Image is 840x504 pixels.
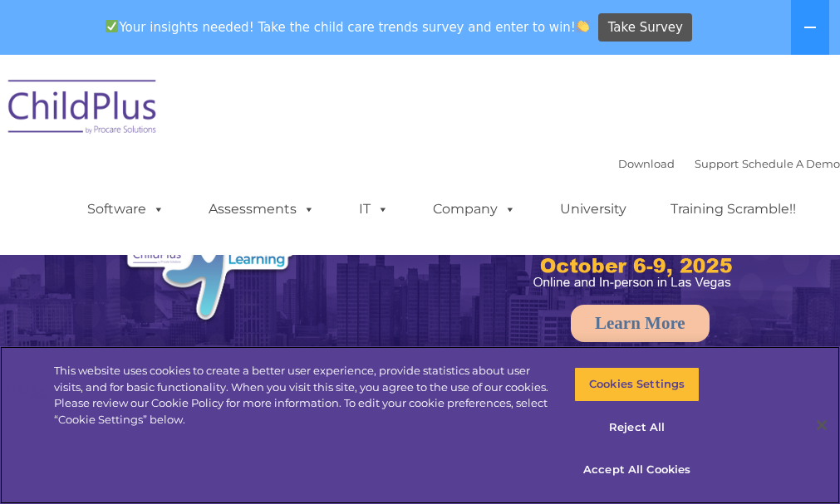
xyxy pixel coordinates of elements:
[571,305,710,342] a: Learn More
[342,193,405,226] a: IT
[99,11,597,43] span: Your insights needed! Take the child care trends survey and enter to win!
[106,20,118,32] img: ✅
[192,193,332,226] a: Assessments
[742,157,840,170] a: Schedule A Demo
[574,453,700,487] button: Accept All Cookies
[695,157,739,170] a: Support
[618,157,840,170] font: |
[654,193,813,226] a: Training Scramble!!
[574,367,700,402] button: Cookies Settings
[71,193,181,226] a: Software
[416,193,533,226] a: Company
[803,407,840,443] button: Close
[543,193,643,226] a: University
[598,13,692,42] a: Take Survey
[577,20,589,32] img: 👏
[608,13,683,42] span: Take Survey
[54,363,549,428] div: This website uses cookies to create a better user experience, provide statistics about user visit...
[618,157,675,170] a: Download
[574,410,700,445] button: Reject All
